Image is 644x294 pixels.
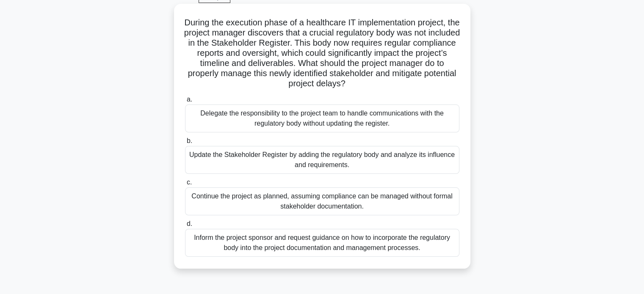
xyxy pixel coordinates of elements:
div: Continue the project as planned, assuming compliance can be managed without formal stakeholder do... [185,187,459,215]
div: Update the Stakeholder Register by adding the regulatory body and analyze its influence and requi... [185,146,459,174]
span: d. [187,220,192,227]
h5: During the execution phase of a healthcare IT implementation project, the project manager discove... [184,17,460,89]
div: Inform the project sponsor and request guidance on how to incorporate the regulatory body into th... [185,229,459,257]
span: c. [187,179,192,186]
span: a. [187,96,192,103]
div: Delegate the responsibility to the project team to handle communications with the regulatory body... [185,104,459,132]
span: b. [187,137,192,144]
